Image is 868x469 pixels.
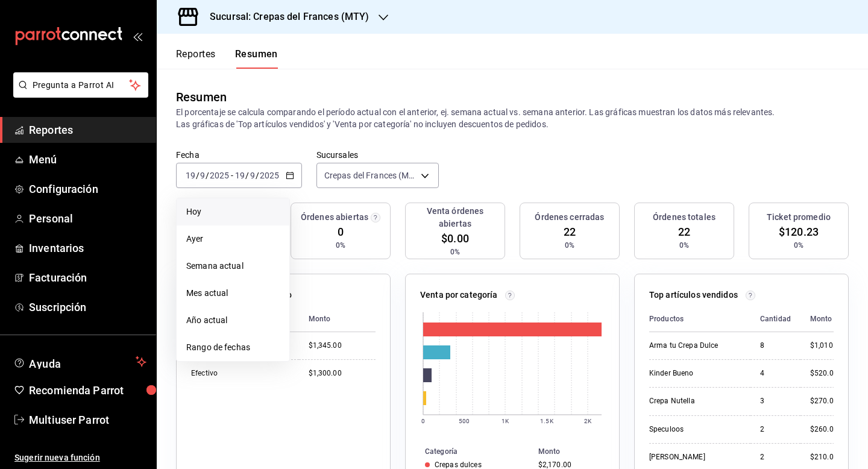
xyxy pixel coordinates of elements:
[245,171,249,180] span: /
[29,269,146,286] span: Facturación
[29,210,146,227] span: Personal
[649,306,750,332] th: Productos
[235,48,278,69] button: Resumen
[299,306,376,332] th: Monto
[176,88,227,106] div: Resumen
[459,418,470,424] text: 500
[186,206,280,218] span: Hoy
[760,368,791,379] div: 4
[810,396,843,406] div: $270.00
[176,106,849,130] p: El porcentaje se calcula comparando el período actual con el anterior, ej. semana actual vs. sema...
[29,354,131,369] span: Ayuda
[649,289,738,301] p: Top artículos vendidos
[200,10,369,24] h3: Sucursal: Crepas del Frances (MTY)
[200,171,206,180] input: --
[800,306,843,332] th: Monto
[256,171,259,180] span: /
[176,48,216,69] button: Reportes
[186,260,280,272] span: Semana actual
[649,368,741,379] div: Kinder Bueno
[649,452,741,462] div: [PERSON_NAME]
[13,72,148,98] button: Pregunta a Parrot AI
[410,205,500,230] h3: Venta órdenes abiertas
[794,240,804,251] span: 0%
[234,171,245,180] input: --
[810,424,843,435] div: $260.00
[29,382,146,398] span: Recomienda Parrot
[435,461,482,469] div: Crepas dulces
[176,151,302,159] label: Fecha
[810,368,843,379] div: $520.00
[133,31,142,41] button: open_drawer_menu
[538,461,600,469] div: $2,170.00
[338,224,344,240] span: 0
[259,171,280,180] input: ----
[324,169,417,181] span: Crepas del Frances (MTY)
[185,171,196,180] input: --
[584,418,592,424] text: 2K
[8,87,148,100] a: Pregunta a Parrot AI
[191,368,289,379] div: Efectivo
[760,424,791,435] div: 2
[196,171,200,180] span: /
[810,341,843,351] div: $1,010.00
[29,240,146,256] span: Inventarios
[533,445,619,458] th: Monto
[176,48,278,69] div: navigation tabs
[649,341,741,351] div: Arma tu Crepa Dulce
[33,79,130,92] span: Pregunta a Parrot AI
[206,171,209,180] span: /
[420,289,498,301] p: Venta por categoría
[301,211,368,224] h3: Órdenes abiertas
[29,181,146,197] span: Configuración
[565,240,574,251] span: 0%
[750,306,800,332] th: Cantidad
[441,230,469,247] span: $0.00
[231,171,233,180] span: -
[406,445,533,458] th: Categoría
[336,240,345,251] span: 0%
[450,247,460,257] span: 0%
[767,211,831,224] h3: Ticket promedio
[649,396,741,406] div: Crepa Nutella
[14,452,146,464] span: Sugerir nueva función
[540,418,553,424] text: 1.5K
[29,122,146,138] span: Reportes
[29,299,146,315] span: Suscripción
[535,211,604,224] h3: Órdenes cerradas
[29,151,146,168] span: Menú
[760,396,791,406] div: 3
[760,452,791,462] div: 2
[186,287,280,300] span: Mes actual
[678,224,690,240] span: 22
[679,240,689,251] span: 0%
[502,418,509,424] text: 1K
[649,424,741,435] div: Speculoos
[309,368,376,379] div: $1,300.00
[653,211,715,224] h3: Órdenes totales
[186,314,280,327] span: Año actual
[316,151,439,159] label: Sucursales
[250,171,256,180] input: --
[186,233,280,245] span: Ayer
[779,224,819,240] span: $120.23
[760,341,791,351] div: 8
[564,224,576,240] span: 22
[810,452,843,462] div: $210.00
[209,171,230,180] input: ----
[186,341,280,354] span: Rango de fechas
[421,418,425,424] text: 0
[309,341,376,351] div: $1,345.00
[29,412,146,428] span: Multiuser Parrot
